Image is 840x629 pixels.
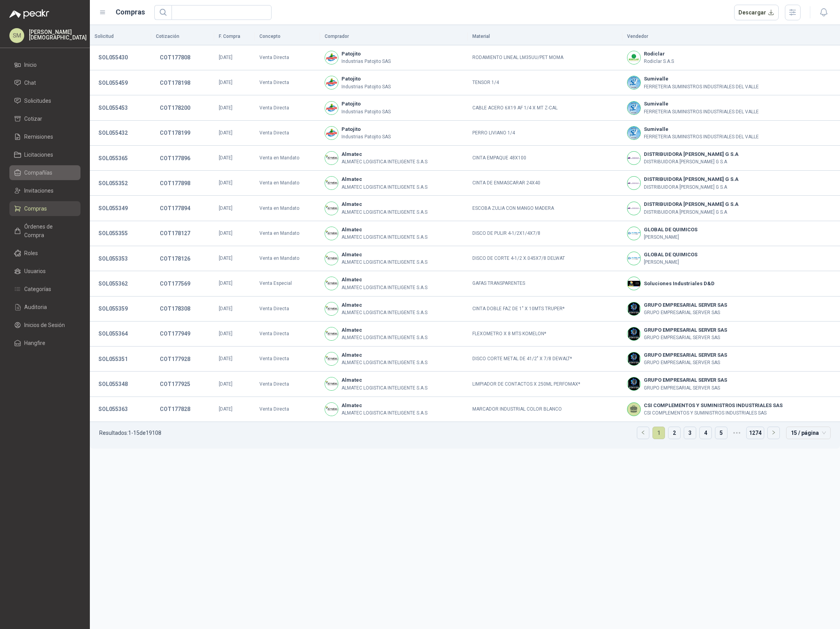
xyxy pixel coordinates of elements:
button: COT178198 [156,76,194,90]
p: DISTRIBUIDORA [PERSON_NAME] G S.A [644,184,738,191]
span: Roles [24,249,38,257]
img: Company Logo [627,302,640,315]
span: Hangfire [24,339,45,347]
button: right [768,427,779,439]
button: SOL055355 [95,226,132,240]
img: Company Logo [627,327,640,340]
span: [DATE] [219,331,232,336]
button: SOL055348 [95,377,132,391]
span: Invitaciones [24,186,54,195]
td: Venta Directa [255,45,320,70]
p: GRUPO EMPRESARIAL SERVER SAS [644,384,727,392]
p: ALMATEC LOGISTICA INTELIGENTE S.A.S [341,284,427,291]
img: Company Logo [325,252,338,265]
button: SOL055453 [95,101,132,115]
b: GRUPO EMPRESARIAL SERVER SAS [644,326,727,334]
span: Cotizar [24,114,42,123]
th: F. Compra [214,28,255,45]
button: SOL055365 [95,151,132,165]
button: SOL055459 [95,76,132,90]
b: Almatec [341,150,427,158]
td: DISCO DE CORTE 4-1/2 X.045X7/8 DELWAT [468,246,622,271]
span: [DATE] [219,406,232,412]
p: GRUPO EMPRESARIAL SERVER SAS [644,309,727,316]
p: [PERSON_NAME] [644,234,697,241]
img: Company Logo [627,277,640,290]
button: SOL055362 [95,277,132,291]
b: GRUPO EMPRESARIAL SERVER SAS [644,301,727,309]
span: [DATE] [219,306,232,311]
b: Almatec [341,402,427,409]
span: [DATE] [219,205,232,211]
b: GLOBAL DE QUIMICOS [644,226,697,234]
span: [DATE] [219,80,232,85]
b: DISTRIBUIDORA [PERSON_NAME] G S.A [644,200,738,208]
b: GLOBAL DE QUIMICOS [644,251,697,259]
td: CINTA EMPAQUE 48X100 [468,146,622,171]
td: FLEXOMETRO X 8 MTS KOMELON* [468,322,622,347]
td: CINTA DOBLE FAZ DE 1" X 10MTS TRUPER* [468,297,622,322]
button: COT177569 [156,277,194,291]
b: Almatec [341,200,427,208]
img: Company Logo [325,327,338,340]
b: Patojito [341,125,391,133]
b: Sumivalle [644,100,759,108]
td: LIMPIADOR DE CONTACTOS X 250ML PERFOMAX* [468,372,622,397]
img: Company Logo [627,127,640,139]
td: GAFAS TRANSPARENTES [468,271,622,296]
button: SOL055364 [95,327,132,341]
p: ALMATEC LOGISTICA INTELIGENTE S.A.S [341,409,427,417]
img: Company Logo [627,51,640,64]
span: [DATE] [219,381,232,387]
img: Company Logo [627,202,640,215]
button: SOL055352 [95,176,132,190]
button: SOL055349 [95,201,132,215]
img: Company Logo [325,76,338,89]
img: Company Logo [627,352,640,365]
a: Licitaciones [9,147,80,162]
button: SOL055432 [95,126,132,140]
button: COT178308 [156,302,194,316]
button: SOL055430 [95,50,132,64]
span: Chat [24,79,36,87]
img: Company Logo [325,277,338,290]
button: left [637,427,649,439]
a: 3 [684,427,696,439]
a: Categorías [9,282,80,297]
b: Sumivalle [644,125,759,133]
td: Venta Directa [255,372,320,397]
p: DISTRIBUIDORA [PERSON_NAME] G S.A [644,209,738,216]
img: Company Logo [627,76,640,89]
b: GRUPO EMPRESARIAL SERVER SAS [644,351,727,359]
p: Rodiclar S.A.S [644,58,674,65]
span: Auditoria [24,303,47,311]
span: Compañías [24,168,52,177]
p: FERRETERIA SUMINISTROS INDUSTRIALES DEL VALLE [644,108,759,116]
img: Company Logo [325,302,338,315]
li: Página anterior [637,427,649,439]
b: Rodiclar [644,50,674,58]
img: Company Logo [627,377,640,390]
p: ALMATEC LOGISTICA INTELIGENTE S.A.S [341,184,427,191]
button: COT178126 [156,252,194,266]
a: Roles [9,246,80,261]
b: CSI COMPLEMENTOS Y SUMINISTROS INDUSTRIALES SAS [644,402,783,409]
td: Venta Directa [255,347,320,372]
p: Industrias Patojito SAS [341,133,391,141]
th: Comprador [320,28,468,45]
span: Inicios de Sesión [24,321,65,329]
img: Company Logo [627,227,640,240]
p: [PERSON_NAME] [DEMOGRAPHIC_DATA] [29,29,87,40]
p: ALMATEC LOGISTICA INTELIGENTE S.A.S [341,359,427,366]
button: COT178199 [156,126,194,140]
p: FERRETERIA SUMINISTROS INDUSTRIALES DEL VALLE [644,133,759,141]
li: 5 [715,427,727,439]
span: ••• [731,427,743,439]
span: [DATE] [219,356,232,361]
a: Usuarios [9,264,80,279]
p: [PERSON_NAME] [644,259,697,266]
span: right [771,430,776,435]
span: Usuarios [24,267,46,275]
td: Venta Directa [255,95,320,120]
a: 2 [668,427,680,439]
